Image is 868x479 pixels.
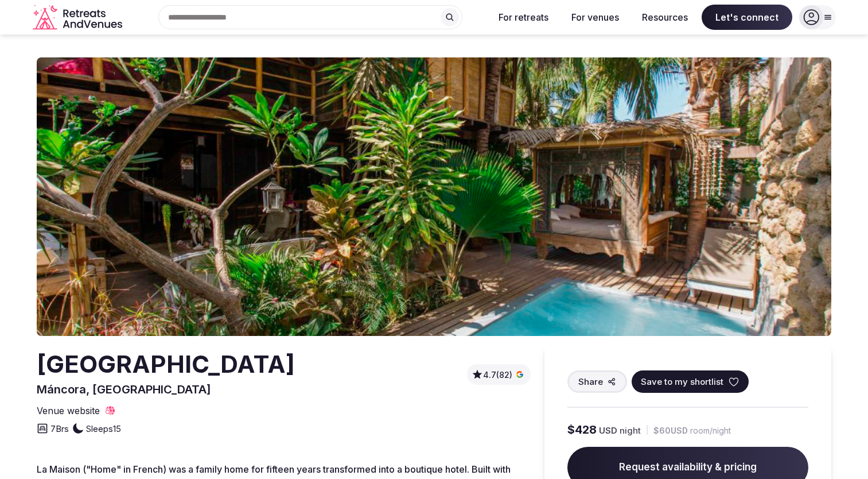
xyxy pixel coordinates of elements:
span: 7 Brs [50,423,69,435]
span: $428 [567,422,597,438]
span: room/night [690,425,731,436]
button: Share [567,370,627,393]
button: Save to my shortlist [632,370,749,393]
span: 4.7 (82) [483,369,512,381]
span: Sleeps 15 [86,423,121,435]
span: Save to my shortlist [641,376,723,388]
img: Venue cover photo [37,57,831,336]
span: Máncora, [GEOGRAPHIC_DATA] [37,383,211,396]
a: Venue website [37,404,116,417]
span: Venue website [37,404,100,417]
span: $60 USD [653,425,688,436]
span: Share [578,376,603,388]
button: For venues [562,5,628,30]
button: 4.7(82) [472,369,526,380]
a: Visit the homepage [33,5,124,30]
button: Resources [633,5,697,30]
span: USD [599,424,617,436]
button: For retreats [489,5,558,30]
span: night [620,424,641,436]
div: | [645,424,649,436]
span: Let's connect [702,5,792,30]
h2: [GEOGRAPHIC_DATA] [37,347,295,381]
svg: Retreats and Venues company logo [33,5,124,30]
